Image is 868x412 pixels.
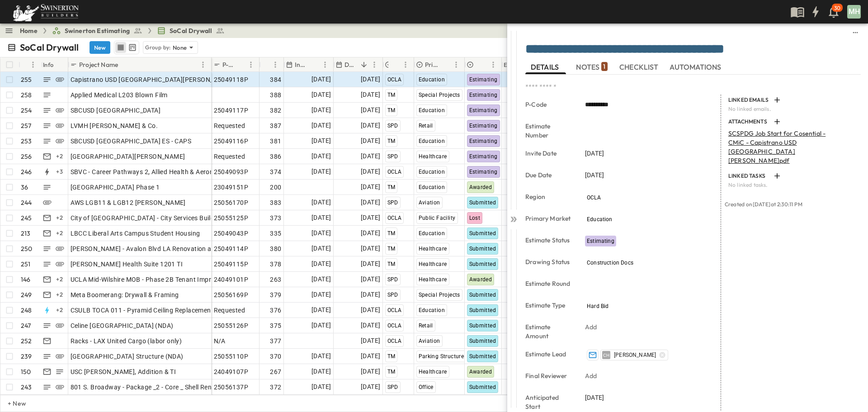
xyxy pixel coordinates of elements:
[419,215,456,221] span: Public Facility
[387,276,398,283] span: SPD
[387,123,398,129] span: SPD
[525,301,572,310] p: Estimate Type
[387,107,396,114] span: TM
[71,290,179,299] span: Meta Boomerang: Drywall & Framing
[170,26,212,35] span: SoCal Drywall
[20,26,230,35] nav: breadcrumbs
[419,138,445,144] span: Education
[587,303,609,309] span: Hard Bid
[270,275,281,284] span: 263
[311,120,331,131] span: [DATE]
[270,321,281,330] span: 375
[387,261,396,267] span: TM
[270,59,281,70] button: Menu
[21,137,32,146] p: 253
[21,352,32,361] p: 239
[245,59,256,70] button: Menu
[361,243,380,254] span: [DATE]
[387,138,396,144] span: TM
[21,198,32,207] p: 244
[270,244,281,253] span: 380
[585,393,604,402] span: [DATE]
[21,106,32,115] p: 254
[311,366,331,377] span: [DATE]
[43,52,54,77] div: Info
[311,382,331,392] span: [DATE]
[419,322,433,329] span: Retail
[214,183,249,192] span: 23049151P
[361,228,380,238] span: [DATE]
[311,305,331,315] span: [DATE]
[214,198,249,207] span: 25056170P
[214,275,249,284] span: 24049101P
[387,338,402,344] span: OCLA
[270,260,281,269] span: 378
[419,76,445,83] span: Education
[525,322,572,341] p: Estimate Amount
[585,322,597,331] p: Add
[71,137,192,146] span: SBCUSD [GEOGRAPHIC_DATA] ES - CAPS
[311,274,331,284] span: [DATE]
[115,42,126,53] button: row view
[311,105,331,115] span: [DATE]
[525,149,572,158] p: Invite Date
[54,151,65,162] div: + 2
[361,351,380,361] span: [DATE]
[310,60,320,70] button: Sort
[270,167,281,176] span: 374
[469,384,496,390] span: Submitted
[387,246,396,252] span: TM
[834,5,840,12] p: 30
[419,353,464,360] span: Parking Structure
[214,121,245,130] span: Requested
[270,75,281,84] span: 384
[469,123,498,129] span: Estimating
[214,321,249,330] span: 25055126P
[419,369,447,375] span: Healthcare
[419,384,434,390] span: Office
[270,306,281,315] span: 376
[585,149,604,158] span: [DATE]
[361,90,380,100] span: [DATE]
[173,43,187,52] p: None
[469,138,498,144] span: Estimating
[361,136,380,146] span: [DATE]
[21,260,31,269] p: 251
[270,367,281,376] span: 267
[469,369,492,375] span: Awarded
[270,352,281,361] span: 370
[387,353,396,360] span: TM
[19,57,41,72] div: #
[21,275,31,284] p: 146
[71,383,235,392] span: 801 S. Broadway - Package _2 - Core _ Shell Renovation
[361,197,380,208] span: [DATE]
[311,197,331,208] span: [DATE]
[387,307,402,313] span: OCLA
[387,322,402,329] span: OCLA
[387,76,402,83] span: OCLA
[270,152,281,161] span: 386
[311,74,331,85] span: [DATE]
[469,199,496,206] span: Submitted
[214,244,249,253] span: 25049114P
[728,181,855,189] p: No linked tasks.
[71,352,184,361] span: [GEOGRAPHIC_DATA] Structure (NDA)
[361,366,380,377] span: [DATE]
[214,106,249,115] span: 25049117P
[120,60,130,70] button: Sort
[270,336,281,346] span: 377
[127,42,138,53] button: kanban view
[20,26,38,35] a: Home
[71,183,160,192] span: [GEOGRAPHIC_DATA] Phase 1
[419,153,447,160] span: Healthcare
[419,246,447,252] span: Healthcare
[361,120,380,131] span: [DATE]
[71,106,161,115] span: SBCUSD [GEOGRAPHIC_DATA]
[236,60,245,70] button: Sort
[419,169,445,175] span: Education
[419,276,447,283] span: Healthcare
[54,228,65,239] div: + 2
[71,229,200,238] span: LBCC Liberal Arts Campus Student Housing
[21,75,32,84] p: 255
